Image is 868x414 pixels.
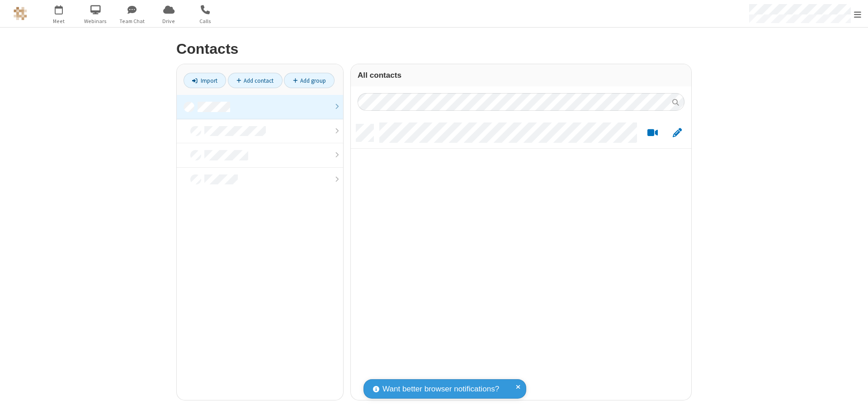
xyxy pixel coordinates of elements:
button: Edit [668,127,686,139]
button: Start a video meeting [644,127,661,139]
span: Want better browser notifications? [382,383,499,395]
a: Add group [284,73,335,88]
span: Calls [189,17,222,25]
span: Drive [152,17,186,25]
img: QA Selenium DO NOT DELETE OR CHANGE [14,7,27,20]
span: Meet [42,17,76,25]
span: Webinars [79,17,113,25]
div: grid [351,118,691,400]
a: Add contact [228,73,283,88]
h2: Contacts [176,41,692,57]
a: Import [184,73,226,88]
span: Team Chat [115,17,149,25]
h3: All contacts [358,71,684,80]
